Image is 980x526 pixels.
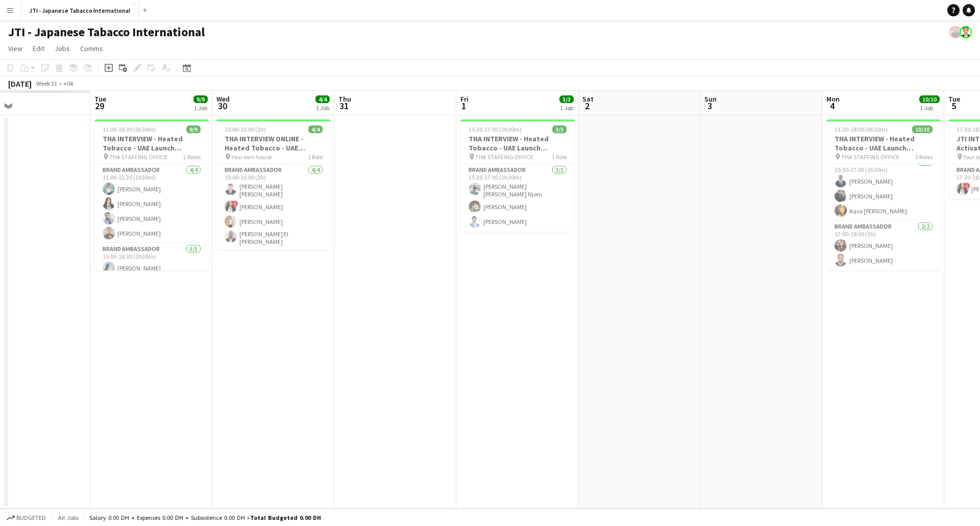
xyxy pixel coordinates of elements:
[55,44,70,53] span: Jobs
[960,26,972,38] app-user-avatar: Hanna Emia
[21,1,139,20] button: JTI - Japanese Tabacco International
[76,42,107,55] a: Comms
[51,42,74,55] a: Jobs
[949,26,962,38] app-user-avatar: Anastasiia Iemelianova
[8,24,205,40] h1: JTI - Japanese Tabacco International
[63,80,73,87] div: +04
[89,514,321,521] div: Salary 0.00 DH + Expenses 0.00 DH + Subsistence 0.00 DH =
[8,44,22,53] span: View
[16,514,46,521] span: Budgeted
[34,80,59,87] span: Week 31
[29,42,48,55] a: Edit
[56,514,81,521] span: All jobs
[4,42,27,55] a: View
[8,79,32,89] div: [DATE]
[5,512,47,523] button: Budgeted
[80,44,103,53] span: Comms
[33,44,44,53] span: Edit
[250,514,321,521] span: Total Budgeted 0.00 DH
